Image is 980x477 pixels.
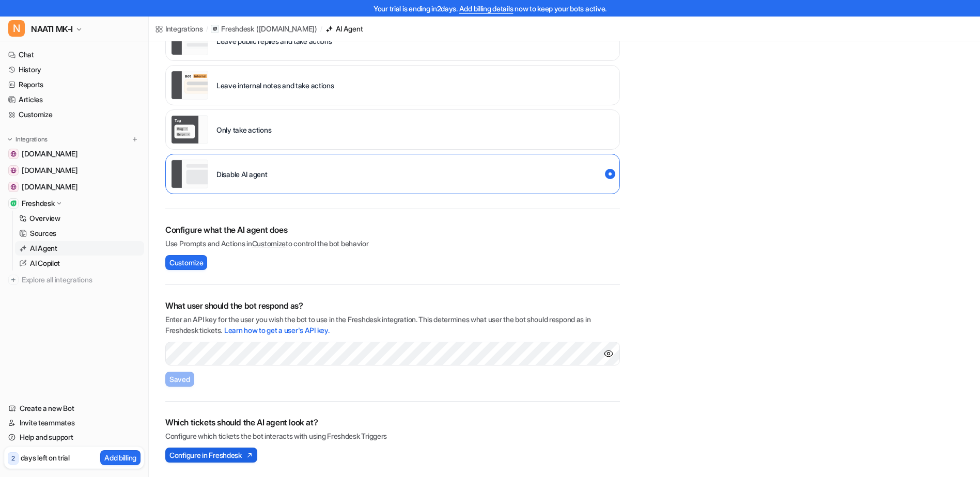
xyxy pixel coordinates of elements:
div: Integrations [165,23,203,34]
p: Use Prompts and Actions in to control the bot behavior [165,238,620,249]
img: learn.naati.com.au [10,184,17,190]
a: Integrations [155,23,203,34]
span: / [206,24,208,34]
a: www.naati.com.au[DOMAIN_NAME] [4,147,144,161]
a: my.naati.com.au[DOMAIN_NAME] [4,163,144,178]
button: Add billing [100,450,141,465]
img: explore all integrations [8,275,19,285]
button: Saved [165,372,194,387]
a: AI Copilot [15,256,144,271]
img: Leave internal notes and take actions [171,71,208,100]
p: Sources [30,228,56,239]
img: Freshdesk [10,200,17,206]
p: Freshdesk [22,198,54,209]
div: paused::disabled [165,154,620,194]
a: Add billing details [459,4,514,13]
a: Explore all integrations [4,273,144,287]
a: Freshdesk([DOMAIN_NAME]) [211,24,317,34]
p: Freshdesk [221,24,254,34]
img: Only take actions [171,115,208,144]
span: [DOMAIN_NAME] [22,182,77,192]
p: AI Copilot [30,258,60,268]
button: Integrations [4,134,51,145]
a: Customize [4,107,144,122]
span: Saved [169,374,190,385]
span: / [320,24,322,34]
div: AI Agent [336,23,363,34]
a: AI Agent [325,23,363,34]
span: N [8,20,25,37]
button: Show API key [603,348,614,359]
a: Create a new Bot [4,401,144,416]
p: 2 [11,454,15,463]
a: AI Agent [15,241,144,256]
p: Overview [29,213,60,224]
h2: Which tickets should the AI agent look at? [165,416,620,428]
p: AI Agent [30,243,57,253]
div: live::internal_reply [165,65,620,105]
img: menu_add.svg [131,136,138,143]
p: Configure which tickets the bot interacts with using Freshdesk Triggers [165,431,620,441]
a: History [4,62,144,77]
p: Disable AI agent [216,169,268,180]
button: Customize [165,255,207,270]
a: Reports [4,77,144,92]
h2: What user should the bot respond as? [165,299,620,312]
a: Articles [4,92,144,107]
div: live::disabled [165,109,620,150]
a: Invite teammates [4,416,144,430]
p: ( [DOMAIN_NAME] ) [256,24,317,34]
a: learn.naati.com.au[DOMAIN_NAME] [4,180,144,194]
img: my.naati.com.au [10,167,17,173]
img: expand menu [6,136,13,143]
span: [DOMAIN_NAME] [22,165,77,176]
span: Configure in Freshdesk [169,450,242,460]
p: Integrations [15,135,48,144]
span: [DOMAIN_NAME] [22,149,77,159]
button: Configure in Freshdesk [165,448,257,463]
p: Leave internal notes and take actions [216,80,334,91]
a: Overview [15,211,144,226]
a: Help and support [4,430,144,444]
p: Enter an API key for the user you wish the bot to use in the Freshdesk integration. This determin... [165,314,620,336]
a: Learn how to get a user's API key. [224,326,329,335]
h2: Configure what the AI agent does [165,224,620,236]
span: Customize [169,257,203,268]
p: Only take actions [216,124,271,135]
p: days left on trial [21,452,70,463]
a: Customize [252,239,286,248]
a: Sources [15,226,144,241]
img: Disable AI agent [171,160,208,188]
img: Show [603,348,614,359]
img: www.naati.com.au [10,151,17,157]
p: Add billing [104,452,136,463]
span: NAATI MK-I [31,22,73,36]
span: Explore all integrations [22,272,140,288]
a: Chat [4,47,144,62]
